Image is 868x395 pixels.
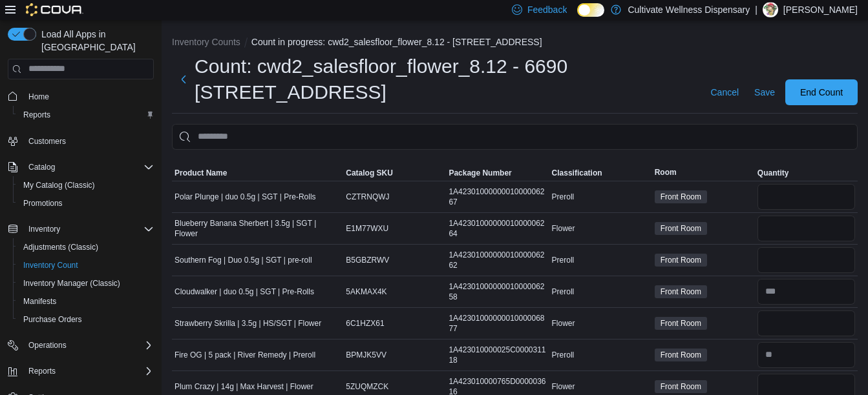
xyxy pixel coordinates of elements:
[172,124,858,150] input: This is a search bar. After typing your query, hit enter to filter the results lower in the page.
[23,88,154,105] span: Home
[18,258,154,273] span: Inventory Count
[705,79,744,105] button: Cancel
[785,79,858,105] button: End Count
[23,180,95,190] span: My Catalog (Classic)
[18,276,154,291] span: Inventory Manager (Classic)
[800,86,843,99] span: End Count
[346,192,389,202] span: CZTRNQWJ
[18,312,154,327] span: Purchase Orders
[18,196,154,211] span: Promotions
[655,285,707,298] span: Front Room
[661,223,701,234] span: Front Room
[23,110,50,120] span: Reports
[3,132,159,150] button: Customers
[175,192,316,202] span: Polar Plunge | duo 0.5g | SGT | Pre-Rolls
[36,28,154,54] span: Load All Apps in [GEOGRAPHIC_DATA]
[18,294,61,309] a: Manifests
[172,35,858,51] nav: An example of EuiBreadcrumbs
[655,222,707,235] span: Front Room
[18,239,154,255] span: Adjustments (Classic)
[13,274,159,292] button: Inventory Manager (Classic)
[18,177,100,193] a: My Catalog (Classic)
[655,190,707,203] span: Front Room
[175,287,314,297] span: Cloudwalker | duo 0.5g | SGT | Pre-Rolls
[661,318,701,329] span: Front Room
[552,318,575,329] span: Flower
[3,336,159,354] button: Operations
[783,2,858,17] p: [PERSON_NAME]
[23,198,63,208] span: Promotions
[175,168,227,178] span: Product Name
[18,312,87,327] a: Purchase Orders
[661,381,701,392] span: Front Room
[18,276,125,291] a: Inventory Manager (Classic)
[251,37,542,47] button: Count in progress: cwd2_salesfloor_flower_8.12 - [STREET_ADDRESS]
[23,221,65,237] button: Inventory
[552,287,575,297] span: Preroll
[23,159,154,175] span: Catalog
[23,159,60,175] button: Catalog
[763,2,778,17] div: Samuel Schmidt
[346,168,393,178] span: Catalog SKU
[346,350,386,360] span: BPMJK5VV
[446,184,549,210] div: 1A4230100000001000006267
[18,177,154,193] span: My Catalog (Classic)
[446,165,549,181] button: Package Number
[13,310,159,329] button: Purchase Orders
[28,162,55,172] span: Catalog
[28,92,49,102] span: Home
[175,381,313,392] span: Plum Crazy | 14g | Max Harvest | Flower
[195,54,695,105] h1: Count: cwd2_salesfloor_flower_8.12 - 6690 [STREET_ADDRESS]
[655,317,707,330] span: Front Room
[13,194,159,212] button: Promotions
[655,254,707,267] span: Front Room
[28,136,66,147] span: Customers
[13,106,159,124] button: Reports
[175,218,341,239] span: Blueberry Banana Sherbert | 3.5g | SGT | Flower
[754,86,775,99] span: Save
[13,256,159,274] button: Inventory Count
[552,223,575,234] span: Flower
[577,3,604,17] input: Dark Mode
[23,338,72,353] button: Operations
[346,255,389,265] span: B5GBZRWV
[527,3,567,16] span: Feedback
[661,349,701,361] span: Front Room
[28,224,60,234] span: Inventory
[655,167,677,177] span: Room
[446,247,549,273] div: 1A4230100000001000006262
[3,158,159,176] button: Catalog
[18,107,154,123] span: Reports
[23,134,71,149] a: Customers
[172,165,343,181] button: Product Name
[18,294,154,309] span: Manifests
[757,168,789,178] span: Quantity
[661,191,701,203] span: Front Room
[23,363,61,379] button: Reports
[23,221,154,237] span: Inventory
[26,3,83,16] img: Cova
[28,340,67,350] span: Operations
[23,278,120,289] span: Inventory Manager (Classic)
[28,366,56,376] span: Reports
[3,87,159,106] button: Home
[346,318,384,329] span: 6C1HZX61
[655,349,707,361] span: Front Room
[175,318,321,329] span: Strawberry Skrilla | 3.5g | HS/SGT | Flower
[446,342,549,368] div: 1A423010000025C000031118
[346,287,386,297] span: 5AKMAX4K
[661,254,701,266] span: Front Room
[552,168,602,178] span: Classification
[552,255,575,265] span: Preroll
[23,363,154,379] span: Reports
[446,216,549,241] div: 1A4230100000001000006264
[749,79,780,105] button: Save
[18,258,83,273] a: Inventory Count
[549,165,652,181] button: Classification
[23,242,98,252] span: Adjustments (Classic)
[13,238,159,256] button: Adjustments (Classic)
[13,176,159,194] button: My Catalog (Classic)
[446,310,549,336] div: 1A4230100000001000006877
[18,196,68,211] a: Promotions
